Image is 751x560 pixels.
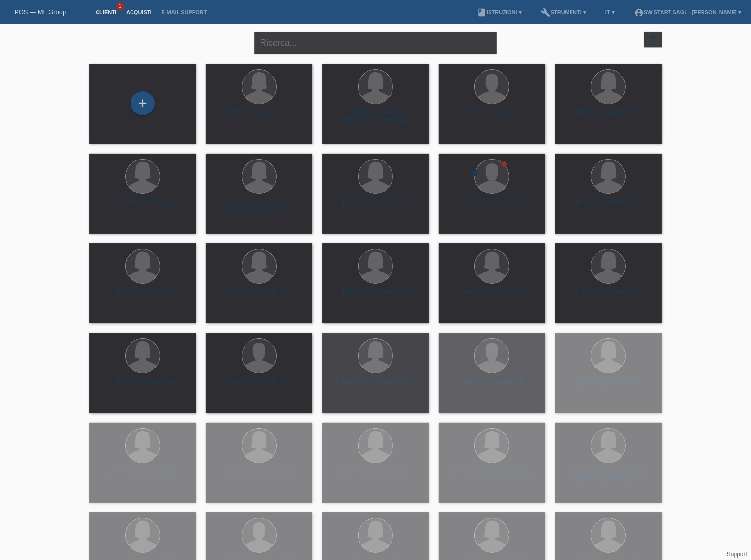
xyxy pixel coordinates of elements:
div: [PERSON_NAME] (28) [97,467,188,483]
div: [PERSON_NAME] (39) [97,288,188,304]
input: Ricerca... [254,32,497,54]
div: [PERSON_NAME] (43) [330,378,421,393]
span: 1 [116,2,124,11]
div: [PERSON_NAME] (37) [213,467,305,483]
div: [PERSON_NAME] (43) [563,198,654,214]
div: [PERSON_NAME] [PERSON_NAME] (42) [330,109,421,124]
a: account_circleSwistart Sagl - [PERSON_NAME] ▾ [629,9,746,15]
div: [PERSON_NAME] (43) [446,378,538,393]
a: Clienti [91,9,121,15]
a: E-mail Support [157,9,212,15]
i: build [541,8,551,17]
a: IT ▾ [601,9,620,15]
div: [PERSON_NAME] (40) [446,109,538,124]
div: [PERSON_NAME] (45) [446,198,538,214]
div: [PERSON_NAME] (53) [563,378,654,393]
div: [PERSON_NAME] (36) [97,198,188,214]
a: Acquisti [121,9,157,15]
div: Registrare cliente [131,95,154,112]
i: account_circle [634,8,644,17]
a: buildStrumenti ▾ [536,9,591,15]
div: LAETICIA [PERSON_NAME] (32) [446,467,538,483]
div: [PERSON_NAME] [PERSON_NAME] (58) [213,198,305,214]
i: filter_list [648,33,658,44]
i: error [470,169,478,177]
div: [PERSON_NAME] (22) [330,467,421,483]
div: [PERSON_NAME] (44) [97,378,188,393]
i: book [477,8,487,17]
a: Support [727,551,747,558]
div: [PERSON_NAME] (56) [213,288,305,304]
div: Rifiutato [470,169,478,179]
div: [PERSON_NAME] (26) [563,288,654,304]
div: [PERSON_NAME] (48) [213,109,305,124]
div: [PERSON_NAME] (53) [213,378,305,393]
div: [PERSON_NAME] (41) [330,198,421,214]
div: [PERSON_NAME] (27) [563,109,654,124]
a: bookIstruzioni ▾ [472,9,526,15]
div: [PERSON_NAME] Ribeiro [PERSON_NAME] (39) [563,467,654,483]
a: POS — MF Group [15,8,66,16]
div: [PERSON_NAME] (37) [330,288,421,304]
div: [PERSON_NAME] (40) [446,288,538,304]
